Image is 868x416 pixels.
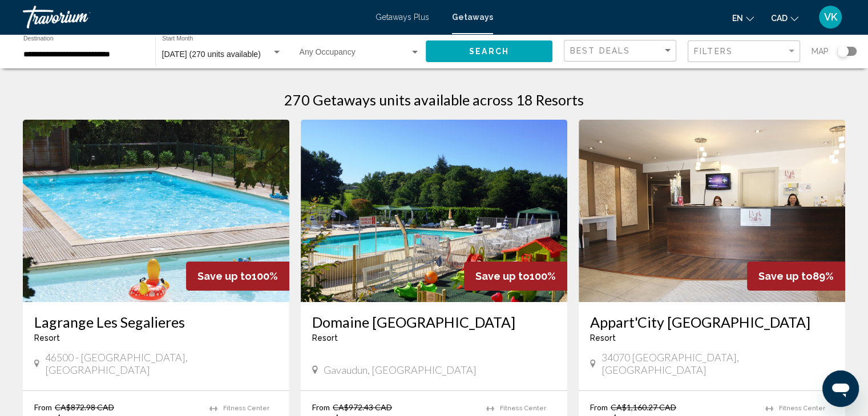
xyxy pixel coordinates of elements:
[779,405,825,412] span: Fitness Center
[312,313,556,331] a: Domaine [GEOGRAPHIC_DATA]
[324,364,477,376] span: Gavaudun, [GEOGRAPHIC_DATA]
[284,91,584,108] h1: 270 Getaways units available across 18 Resorts
[611,402,676,412] span: CA$1,160.27 CAD
[162,50,261,59] span: [DATE] (270 units available)
[601,351,834,376] span: 34070 [GEOGRAPHIC_DATA], [GEOGRAPHIC_DATA]
[452,13,493,22] a: Getaways
[312,402,330,412] span: From
[186,262,289,291] div: 100%
[55,402,114,412] span: CA$872.98 CAD
[590,313,834,331] a: Appart'City [GEOGRAPHIC_DATA]
[688,40,800,63] button: Filter
[45,351,278,376] span: 46500 - [GEOGRAPHIC_DATA], [GEOGRAPHIC_DATA]
[732,10,754,26] button: Change language
[590,333,616,342] span: Resort
[34,313,278,331] a: Lagrange Les Segalieres
[197,270,252,282] span: Save up to
[822,370,859,407] iframe: Кнопка запуска окна обмена сообщениями
[747,262,845,291] div: 89%
[824,11,837,23] span: VK
[732,14,743,23] span: en
[570,46,673,56] mat-select: Sort by
[812,43,829,59] span: Map
[694,47,733,56] span: Filters
[500,405,546,412] span: Fitness Center
[312,333,338,342] span: Resort
[570,46,630,55] span: Best Deals
[758,270,813,282] span: Save up to
[23,120,289,302] img: RT93O01X.jpg
[590,402,608,412] span: From
[333,402,392,412] span: CA$972.43 CAD
[34,402,52,412] span: From
[771,14,788,23] span: CAD
[426,40,552,62] button: Search
[34,333,60,342] span: Resort
[376,13,429,22] a: Getaways Plus
[771,10,798,26] button: Change currency
[815,5,845,29] button: User Menu
[475,270,530,282] span: Save up to
[579,120,845,302] img: RH23O01X.jpg
[223,405,269,412] span: Fitness Center
[464,262,567,291] div: 100%
[23,6,364,28] a: Travorium
[469,47,509,56] span: Search
[301,120,567,302] img: 4195O04X.jpg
